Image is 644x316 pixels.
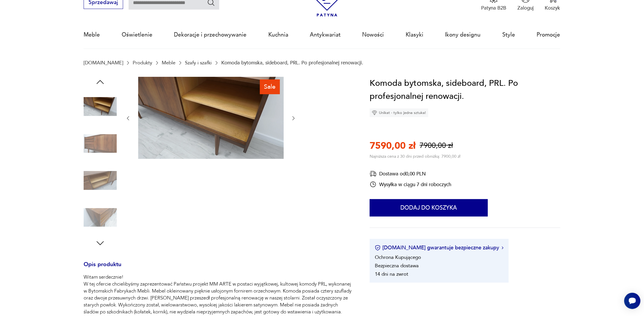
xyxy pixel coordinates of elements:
img: Zdjęcie produktu Komoda bytomska, sideboard, PRL. Po profesjonalnej renowacji. [84,90,117,123]
a: [DOMAIN_NAME] [84,60,123,66]
p: 7590,00 zł [370,139,415,152]
a: Nowości [362,21,384,48]
p: Najniższa cena z 30 dni przed obniżką: 7900,00 zł [370,154,460,159]
img: Ikona diamentu [372,110,377,115]
img: Zdjęcie produktu Komoda bytomska, sideboard, PRL. Po profesjonalnej renowacji. [84,201,117,234]
a: Produkty [133,60,152,66]
a: Sprzedawaj [84,1,123,5]
iframe: Smartsupp widget button [624,293,641,309]
img: Ikona dostawy [370,170,377,177]
a: Szafy i szafki [185,60,212,66]
p: Koszyk [545,5,560,11]
div: Sale [260,79,280,94]
p: Patyna B2B [481,5,506,11]
h3: Opis produktu [84,262,353,274]
a: Dekoracje i przechowywanie [174,21,247,48]
a: Oświetlenie [122,21,152,48]
li: Ochrona Kupującego [375,254,421,261]
p: Zaloguj [517,5,534,11]
img: Zdjęcie produktu Komoda bytomska, sideboard, PRL. Po profesjonalnej renowacji. [138,77,284,159]
img: Zdjęcie produktu Komoda bytomska, sideboard, PRL. Po profesjonalnej renowacji. [84,164,117,197]
img: Ikona certyfikatu [375,245,381,251]
li: Bezpieczna dostawa [375,262,419,269]
li: 14 dni na zwrot [375,271,408,277]
a: Antykwariat [310,21,341,48]
div: Unikat - tylko jedna sztuka! [370,108,428,117]
div: Dostawa od 0,00 PLN [370,170,451,177]
a: Meble [162,60,175,66]
p: 7900,00 zł [420,141,453,151]
img: Zdjęcie produktu Komoda bytomska, sideboard, PRL. Po profesjonalnej renowacji. [84,127,117,160]
button: Dodaj do koszyka [370,199,488,217]
button: [DOMAIN_NAME] gwarantuje bezpieczne zakupy [375,244,503,251]
img: Ikona strzałki w prawo [502,246,503,249]
a: Meble [84,21,100,48]
a: Ikony designu [445,21,481,48]
a: Klasyki [406,21,423,48]
div: Wysyłka w ciągu 7 dni roboczych [370,181,451,188]
a: Promocje [537,21,560,48]
a: Style [502,21,515,48]
h1: Komoda bytomska, sideboard, PRL. Po profesjonalnej renowacji. [370,77,560,103]
p: Komoda bytomska, sideboard, PRL. Po profesjonalnej renowacji. [221,60,363,66]
a: Kuchnia [268,21,288,48]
